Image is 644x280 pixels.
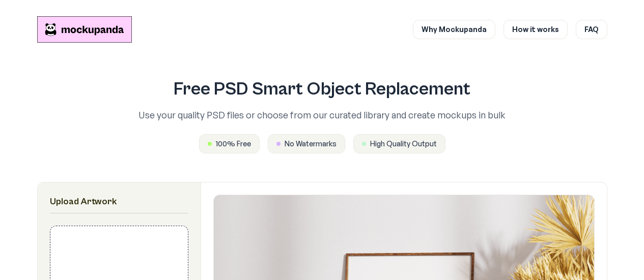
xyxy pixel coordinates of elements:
img: Mockupanda [37,16,132,43]
h1: Free PSD Smart Object Replacement [94,79,550,100]
span: 100% Free [216,139,251,149]
p: Use your quality PSD files or choose from our curated library and create mockups in bulk [94,108,550,122]
a: Why Mockupanda [413,20,495,39]
a: Mockupanda home [37,16,132,43]
a: FAQ [576,20,607,39]
h2: Upload Artwork [50,195,188,209]
span: No Watermarks [285,139,337,149]
a: How it works [503,20,568,39]
span: High Quality Output [370,139,437,149]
